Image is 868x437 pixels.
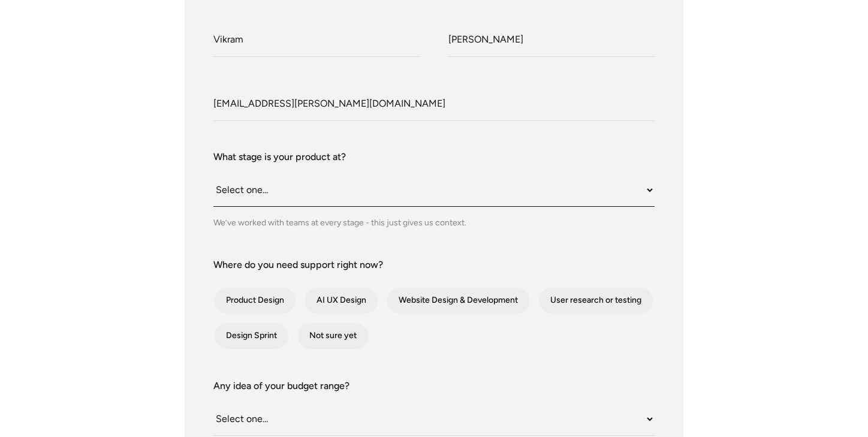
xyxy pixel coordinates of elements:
input: First Name [213,24,420,57]
label: What stage is your product at? [213,150,655,164]
label: Any idea of your budget range? [213,379,655,393]
input: Work Email [213,88,655,121]
input: Last Name [448,24,655,57]
div: We’ve worked with teams at every stage - this just gives us context. [213,216,655,229]
label: Where do you need support right now? [213,258,655,272]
